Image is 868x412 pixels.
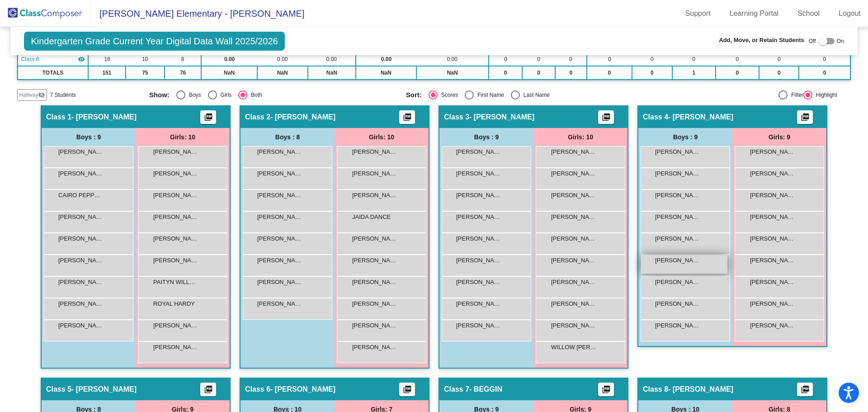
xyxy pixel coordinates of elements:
[655,191,700,200] span: [PERSON_NAME]
[352,169,397,178] span: [PERSON_NAME]
[90,6,304,21] span: [PERSON_NAME] Elementary - [PERSON_NAME]
[587,66,632,80] td: 0
[750,147,795,156] span: [PERSON_NAME]
[456,191,501,200] span: [PERSON_NAME]
[153,191,198,200] span: [PERSON_NAME]
[352,321,397,330] span: [PERSON_NAME]
[655,321,700,330] span: [PERSON_NAME]
[270,385,335,394] span: - [PERSON_NAME]
[759,66,799,80] td: 0
[469,385,502,394] span: - BEGGIN
[439,128,533,146] div: Boys : 9
[719,36,804,45] span: Add, Move, or Retain Students
[58,256,104,265] span: [PERSON_NAME]
[58,191,104,200] span: CAIRO PEPPERS
[153,343,198,352] span: [PERSON_NAME]
[46,113,71,122] span: Class 1
[456,256,501,265] span: [PERSON_NAME]
[42,128,136,146] div: Boys : 9
[632,52,672,66] td: 0
[165,52,201,66] td: 8
[153,213,198,222] span: [PERSON_NAME]
[551,213,596,222] span: [PERSON_NAME]
[587,52,632,66] td: 0
[257,256,302,265] span: [PERSON_NAME]
[750,169,795,178] span: [PERSON_NAME]
[759,52,799,66] td: 0
[58,278,104,287] span: [PERSON_NAME]
[399,110,415,124] button: Print Students Details
[217,91,232,99] div: Girls
[416,66,489,80] td: NaN
[136,128,230,146] div: Girls: 10
[203,113,214,125] mat-icon: picture_as_pdf
[555,52,587,66] td: 0
[678,6,718,21] a: Support
[58,321,104,330] span: [PERSON_NAME]
[655,278,700,287] span: [PERSON_NAME]
[24,32,284,51] span: Kindergarten Grade Current Year Digital Data Wall 2025/2026
[489,52,523,66] td: 0
[153,256,198,265] span: [PERSON_NAME]
[308,52,356,66] td: 0.00
[126,52,165,66] td: 10
[551,256,596,265] span: [PERSON_NAME]
[257,147,302,156] span: [PERSON_NAME]
[257,66,308,80] td: NaN
[551,169,596,178] span: [PERSON_NAME]
[257,278,302,287] span: [PERSON_NAME]
[50,91,75,99] span: 7 Students
[352,278,397,287] span: [PERSON_NAME]
[722,6,786,21] a: Learning Portal
[672,52,715,66] td: 0
[58,147,104,156] span: [PERSON_NAME] [PERSON_NAME] [PERSON_NAME]
[201,52,257,66] td: 0.00
[643,113,668,122] span: Class 4
[456,234,501,243] span: [PERSON_NAME] [PERSON_NAME]
[165,66,201,80] td: 76
[247,91,262,99] div: Both
[716,52,759,66] td: 0
[551,278,596,287] span: [PERSON_NAME]
[809,37,816,45] span: Off
[655,299,700,308] span: [PERSON_NAME]
[18,52,88,66] td: No teacher - TAYLOR
[153,299,198,308] span: ROYAL HARDY
[750,299,795,308] span: [PERSON_NAME]
[399,383,415,396] button: Print Students Details
[469,113,534,122] span: - [PERSON_NAME]
[555,66,587,80] td: 0
[456,299,501,308] span: [PERSON_NAME]
[456,278,501,287] span: [PERSON_NAME]
[551,321,596,330] span: [PERSON_NAME]
[638,128,732,146] div: Boys : 9
[203,385,214,398] mat-icon: picture_as_pdf
[71,113,137,122] span: - [PERSON_NAME]
[200,110,216,124] button: Print Students Details
[352,256,397,265] span: [PERSON_NAME]
[601,385,612,398] mat-icon: picture_as_pdf
[402,113,413,125] mat-icon: picture_as_pdf
[149,91,170,99] span: Show:
[716,66,759,80] td: 0
[444,113,469,122] span: Class 3
[200,383,216,396] button: Print Students Details
[46,385,71,394] span: Class 5
[533,128,627,146] div: Girls: 10
[522,66,555,80] td: 0
[797,383,813,396] button: Print Students Details
[153,169,198,178] span: [PERSON_NAME]
[58,299,104,308] span: [PERSON_NAME] [PERSON_NAME]
[402,385,413,398] mat-icon: picture_as_pdf
[352,213,397,222] span: JAIDA DANCE
[352,234,397,243] span: [PERSON_NAME]
[308,66,356,80] td: NaN
[750,191,795,200] span: [PERSON_NAME]
[21,55,39,63] span: Class 8
[356,66,416,80] td: NaN
[257,191,302,200] span: [PERSON_NAME]
[732,128,826,146] div: Girls: 9
[270,113,335,122] span: - [PERSON_NAME]
[750,213,795,222] span: [PERSON_NAME]
[601,113,612,125] mat-icon: picture_as_pdf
